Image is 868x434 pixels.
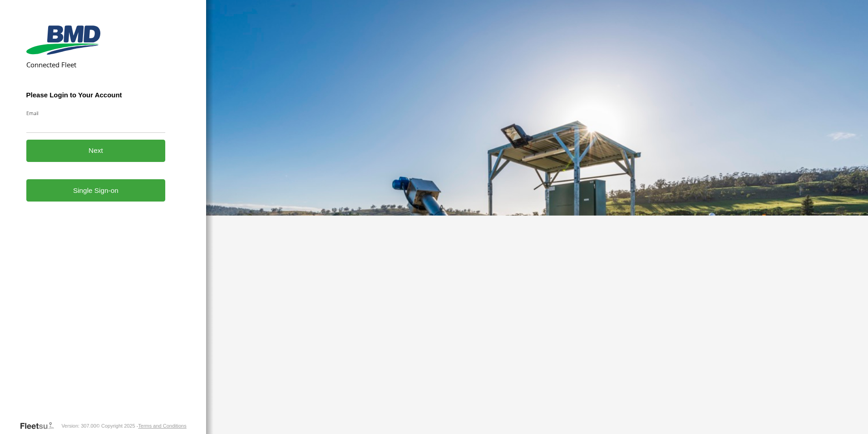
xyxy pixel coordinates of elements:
a: Single Sign-on [26,179,166,202]
label: Email [26,110,166,116]
h3: Please Login to Your Account [26,91,166,99]
h2: Connected Fleet [26,60,166,69]
a: Terms and Conditions [138,423,186,429]
div: Version: 307.00 [61,423,96,429]
a: Visit our Website [20,421,61,430]
button: Next [26,140,166,162]
img: BMD [26,25,100,55]
div: © Copyright 2025 - [96,423,187,429]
